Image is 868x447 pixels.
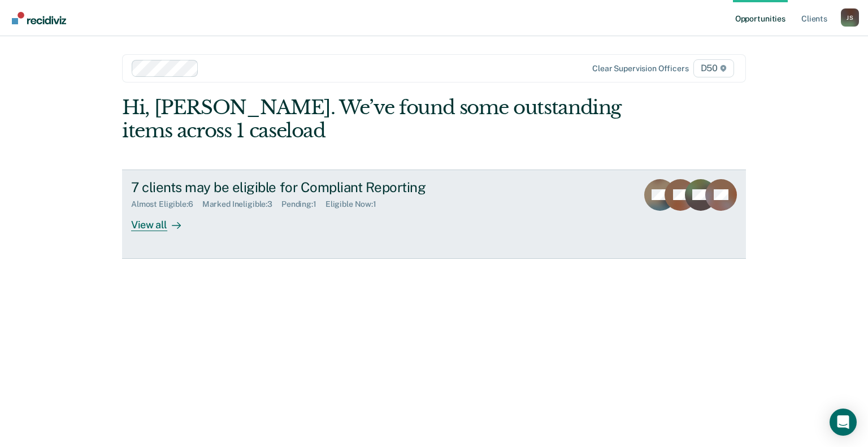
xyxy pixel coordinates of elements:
[202,199,281,209] div: Marked Ineligible : 3
[830,409,857,436] div: Open Intercom Messenger
[841,8,859,27] div: J S
[12,12,66,24] img: Recidiviz
[131,179,528,196] div: 7 clients may be eligible for Compliant Reporting
[841,8,859,27] button: Profile dropdown button
[122,96,621,142] div: Hi, [PERSON_NAME]. We’ve found some outstanding items across 1 caseload
[281,199,325,209] div: Pending : 1
[325,199,385,209] div: Eligible Now : 1
[122,170,746,259] a: 7 clients may be eligible for Compliant ReportingAlmost Eligible:6Marked Ineligible:3Pending:1Eli...
[131,199,202,209] div: Almost Eligible : 6
[131,209,194,231] div: View all
[693,59,734,77] span: D50
[592,64,688,73] div: Clear supervision officers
